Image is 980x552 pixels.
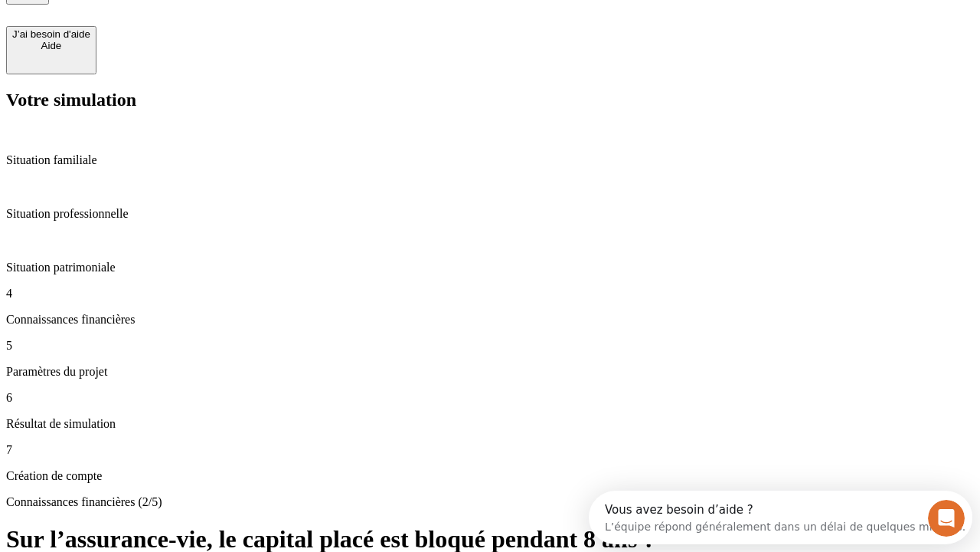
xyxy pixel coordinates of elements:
[6,417,974,431] p: Résultat de simulation
[589,491,972,544] iframe: Intercom live chat discovery launcher
[12,40,90,51] div: Aide
[6,153,974,167] p: Situation familiale
[6,207,974,221] p: Situation professionnelle
[6,339,974,353] p: 5
[6,391,974,405] p: 6
[6,261,974,274] p: Situation patrimoniale
[6,90,974,110] h2: Votre simulation
[16,13,377,25] div: Vous avez besoin d’aide ?
[6,287,974,301] p: 4
[6,6,422,48] div: Ouvrir le Messenger Intercom
[6,365,974,379] p: Paramètres du projet
[6,495,974,509] p: Connaissances financières (2/5)
[6,26,96,74] button: J’ai besoin d'aideAide
[928,500,965,537] iframe: Intercom live chat
[16,25,377,41] div: L’équipe répond généralement dans un délai de quelques minutes.
[6,443,974,457] p: 7
[6,469,974,483] p: Création de compte
[6,313,974,327] p: Connaissances financières
[12,28,90,40] div: J’ai besoin d'aide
